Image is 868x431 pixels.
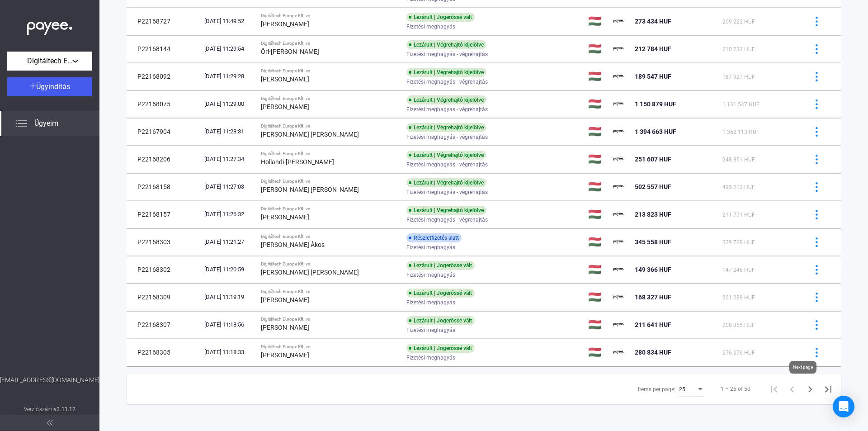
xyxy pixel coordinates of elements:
img: payee-logo [613,209,624,220]
img: payee-logo [613,292,624,303]
div: [DATE] 11:19:19 [204,293,254,302]
img: more-blue [812,348,821,357]
strong: [PERSON_NAME] [PERSON_NAME] [261,131,359,138]
button: First page [765,380,783,398]
div: Digitáltech Europe Kft. vs [261,96,399,101]
button: more-blue [807,260,826,279]
span: 149 366 HUF [635,266,671,273]
button: more-blue [807,288,826,307]
img: more-blue [812,293,821,302]
span: 269 222 HUF [722,19,755,25]
div: 1 – 25 of 50 [721,384,750,394]
button: more-blue [807,122,826,141]
td: P22168075 [127,90,201,118]
td: P22168302 [127,256,201,283]
td: P22167904 [127,118,201,145]
strong: [PERSON_NAME] [261,324,309,331]
button: Last page [819,380,837,398]
strong: [PERSON_NAME] [261,103,309,110]
td: P22168158 [127,173,201,200]
img: payee-logo [613,126,624,137]
span: Fizetési meghagyás [406,270,455,280]
img: more-blue [812,237,821,247]
td: 🇭🇺 [585,311,609,338]
span: Fizetési meghagyás - végrehajtás [406,132,488,142]
button: more-blue [807,150,826,169]
img: payee-logo [613,71,624,82]
div: [DATE] 11:49:52 [204,17,254,26]
span: 189 547 HUF [635,73,671,80]
td: 🇭🇺 [585,201,609,228]
div: Digitáltech Europe Kft. vs [261,13,399,19]
button: more-blue [807,39,826,58]
span: 212 784 HUF [635,45,671,52]
div: [DATE] 11:27:03 [204,182,254,191]
div: Lezárult | Végrehajtó kijelölve [406,151,486,160]
button: more-blue [807,95,826,114]
button: Digitáltech Europe Kft. [7,52,92,71]
button: more-blue [807,343,826,362]
span: Fizetési meghagyás - végrehajtás [406,159,488,170]
span: Fizetési meghagyás - végrehajtás [406,76,488,87]
td: 🇭🇺 [585,118,609,145]
span: 502 557 HUF [635,183,671,190]
div: Digitáltech Europe Kft. vs [261,41,399,46]
img: more-blue [812,210,821,219]
td: P22168727 [127,8,201,35]
img: more-blue [812,99,821,109]
td: P22168144 [127,35,201,62]
div: [DATE] 11:27:34 [204,155,254,164]
img: payee-logo [613,347,624,358]
div: Digitáltech Europe Kft. vs [261,289,399,294]
span: 211 641 HUF [635,321,671,328]
strong: Hollandi-[PERSON_NAME] [261,158,334,166]
td: 🇭🇺 [585,339,609,366]
div: [DATE] 11:18:33 [204,348,254,357]
button: Next page [801,380,819,398]
td: 🇭🇺 [585,173,609,200]
img: payee-logo [613,43,624,54]
div: Digitáltech Europe Kft. vs [261,317,399,322]
td: 🇭🇺 [585,8,609,35]
strong: [PERSON_NAME] [PERSON_NAME] [261,186,359,193]
img: list.svg [16,118,27,129]
strong: v2.11.12 [54,406,75,412]
td: P22168092 [127,63,201,90]
img: payee-logo [613,264,624,275]
span: 147 246 HUF [722,267,755,273]
div: Lezárult | Végrehajtó kijelölve [406,40,486,49]
span: Fizetési meghagyás [406,297,455,308]
span: 187 927 HUF [722,74,755,80]
img: payee-logo [613,319,624,330]
strong: [PERSON_NAME] [261,20,309,28]
td: 🇭🇺 [585,90,609,118]
div: [DATE] 11:29:54 [204,44,254,53]
div: Digitáltech Europe Kft. vs [261,179,399,184]
img: payee-logo [613,99,624,109]
div: [DATE] 11:20:59 [204,265,254,274]
strong: [PERSON_NAME] [261,76,309,83]
img: more-blue [812,265,821,275]
strong: [PERSON_NAME] [261,213,309,221]
img: more-blue [812,127,821,137]
span: Ügyindítás [36,82,70,91]
span: 210 732 HUF [722,46,755,52]
span: 1 150 879 HUF [635,100,676,108]
td: P22168303 [127,228,201,256]
span: Fizetési meghagyás - végrehajtás [406,187,488,198]
td: P22168206 [127,146,201,173]
span: 221 289 HUF [722,294,755,301]
span: 1 131 547 HUF [722,101,759,108]
div: Lezárult | Végrehajtó kijelölve [406,178,486,187]
img: plus-white.svg [30,83,36,89]
div: Open Intercom Messenger [833,396,854,417]
img: more-blue [812,320,821,330]
td: 🇭🇺 [585,146,609,173]
div: Items per page: [638,384,675,395]
span: 25 [679,386,685,393]
button: Previous page [783,380,801,398]
span: Fizetési meghagyás [406,21,455,32]
span: Fizetési meghagyás [406,352,455,363]
div: Lezárult | Végrehajtó kijelölve [406,68,486,77]
span: 276 276 HUF [722,350,755,356]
